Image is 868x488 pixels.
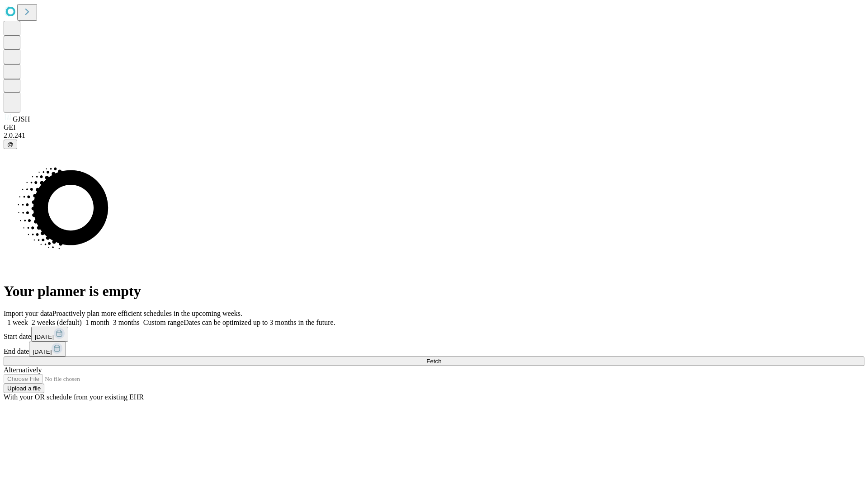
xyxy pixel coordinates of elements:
div: 2.0.241 [4,131,864,140]
span: 1 week [7,319,28,326]
span: Dates can be optimized up to 3 months in the future. [184,319,335,326]
span: Alternatively [4,366,42,374]
button: Fetch [4,357,864,366]
span: 1 month [85,319,109,326]
span: @ [7,141,14,148]
span: 2 weeks (default) [32,319,82,326]
div: GEI [4,123,864,131]
button: [DATE] [29,342,66,357]
span: GJSH [13,115,30,123]
span: Proactively plan more efficient schedules in the upcoming weeks. [52,310,242,317]
span: Custom range [143,319,184,326]
button: @ [4,140,17,149]
h1: Your planner is empty [4,283,864,300]
div: End date [4,342,864,357]
span: 3 months [113,319,140,326]
button: [DATE] [31,327,68,342]
span: Import your data [4,310,52,317]
span: [DATE] [33,348,52,355]
button: Upload a file [4,384,44,393]
span: With your OR schedule from your existing EHR [4,393,144,401]
span: [DATE] [35,333,54,340]
span: Fetch [426,358,441,365]
div: Start date [4,327,864,342]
